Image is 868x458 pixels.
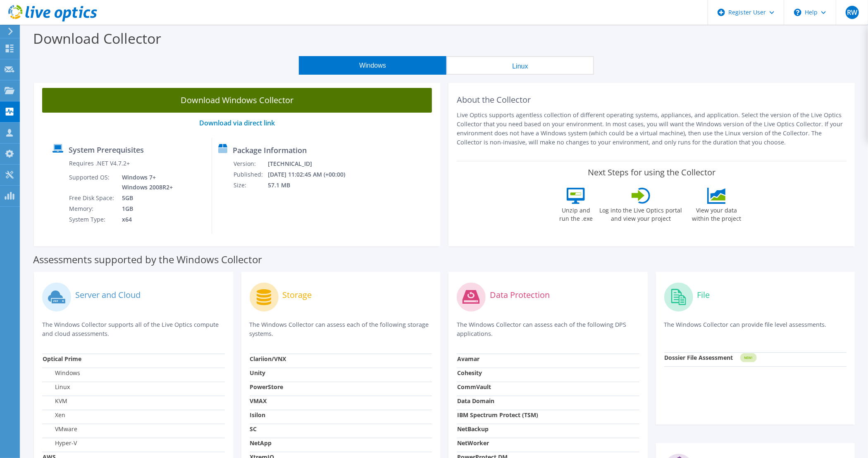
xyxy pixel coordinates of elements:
[69,193,116,203] td: Free Disk Space:
[557,204,595,223] label: Unzip and run the .exe
[33,255,262,264] label: Assessments supported by the Windows Collector
[457,397,494,405] strong: Data Domain
[664,320,847,337] p: The Windows Collector can provide file level assessments.
[116,214,174,225] td: x64
[687,204,746,223] label: View your data within the project
[75,291,141,299] label: Server and Cloud
[457,439,489,447] strong: NetWorker
[457,369,482,377] strong: Cohesity
[42,88,432,113] a: Download Windows Collector
[744,356,752,360] tspan: NEW!
[283,291,312,299] label: Storage
[267,158,356,169] td: [TECHNICAL_ID]
[299,56,446,75] button: Windows
[457,411,538,419] strong: IBM Spectrum Protect (TSM)
[267,180,356,191] td: 57.1 MB
[69,172,116,193] td: Supported OS:
[43,439,77,447] label: Hyper-V
[250,383,284,391] strong: PowerStore
[490,291,550,299] label: Data Protection
[457,320,639,338] p: The Windows Collector can assess each of the following DPS applications.
[199,118,275,127] a: Download via direct link
[43,411,65,419] label: Xen
[250,439,272,447] strong: NetApp
[116,172,174,193] td: Windows 7+ Windows 2008R2+
[116,193,174,203] td: 5GB
[69,214,116,225] td: System Type:
[69,159,130,168] label: Requires .NET V4.7.2+
[43,397,67,405] label: KVM
[250,411,266,419] strong: Isilon
[794,9,801,16] svg: \n
[599,204,683,223] label: Log into the Live Optics portal and view your project
[250,425,257,433] strong: SC
[457,425,489,433] strong: NetBackup
[697,291,710,299] label: File
[69,203,116,214] td: Memory:
[43,425,77,433] label: VMware
[69,146,144,154] label: System Prerequisites
[43,383,70,391] label: Linux
[250,369,266,377] strong: Unity
[446,56,594,75] button: Linux
[588,168,715,177] label: Next Steps for using the Collector
[457,111,847,147] p: Live Optics supports agentless collection of different operating systems, appliances, and applica...
[457,355,479,363] strong: Avamar
[457,383,491,391] strong: CommVault
[267,169,356,180] td: [DATE] 11:02:45 AM (+00:00)
[233,146,307,154] label: Package Information
[250,397,267,405] strong: VMAX
[846,6,859,19] span: RW
[33,29,161,48] label: Download Collector
[665,354,733,361] strong: Dossier File Assessment
[233,158,267,169] td: Version:
[42,320,225,338] p: The Windows Collector supports all of the Live Optics compute and cloud assessments.
[43,369,80,377] label: Windows
[233,180,267,191] td: Size:
[457,95,847,105] h2: About the Collector
[116,203,174,214] td: 1GB
[250,355,286,363] strong: Clariion/VNX
[233,169,267,180] td: Published:
[250,320,432,338] p: The Windows Collector can assess each of the following storage systems.
[43,355,81,363] strong: Optical Prime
